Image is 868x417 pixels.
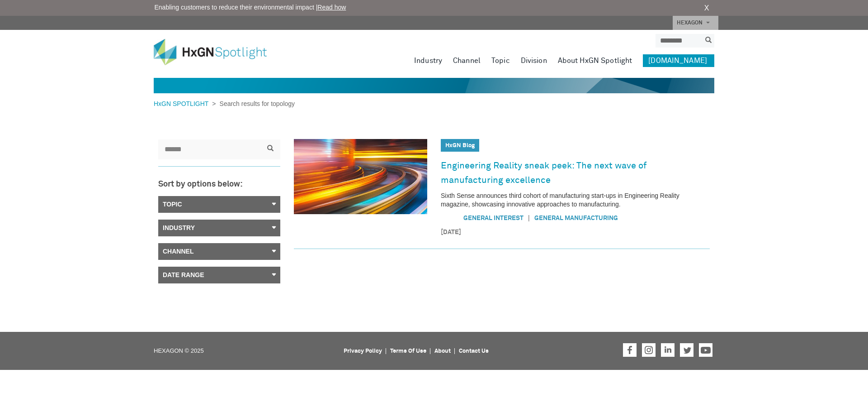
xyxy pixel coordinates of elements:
a: Industry [158,220,280,236]
a: HEXAGON [673,16,718,30]
img: Engineering Reality sneak peek: The next wave of manufacturing excellence [294,139,427,214]
a: Contact Us [459,348,489,354]
a: Hexagon on Facebook [623,343,637,357]
span: | [524,213,534,223]
span: Enabling customers to reduce their environmental impact | [155,3,346,12]
span: Search results for topology [216,100,295,107]
a: Hexagon on Twitter [680,343,693,357]
time: [DATE] [441,228,710,237]
a: HxGN SPOTLIGHT [154,100,212,107]
a: Hexagon on Youtube [699,343,712,357]
a: Channel [453,54,481,67]
a: Engineering Reality sneak peek: The next wave of manufacturing excellence [441,158,710,188]
a: Topic [491,54,510,67]
a: General manufacturing [534,215,618,221]
a: Division [521,54,547,67]
a: Terms Of Use [390,348,426,354]
a: Industry [414,54,442,67]
a: Hexagon on Instagram [642,343,656,357]
p: HEXAGON © 2025 [154,345,338,367]
a: Date Range [158,267,280,283]
a: Channel [158,243,280,260]
p: Sixth Sense announces third cohort of manufacturing start-ups in Engineering Reality magazine, sh... [441,192,710,209]
a: General Interest [463,215,524,221]
a: Topic [158,196,280,213]
a: HxGN Blog [445,143,475,149]
img: HxGN Spotlight [154,39,280,65]
div: > [154,99,295,109]
a: Privacy Policy [344,348,382,354]
a: Hexagon on LinkedIn [661,343,675,357]
a: Read how [317,4,346,11]
a: About HxGN Spotlight [558,54,632,67]
a: About [434,348,451,354]
a: [DOMAIN_NAME] [643,54,714,67]
h3: Sort by options below: [158,180,280,189]
a: X [704,3,709,14]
